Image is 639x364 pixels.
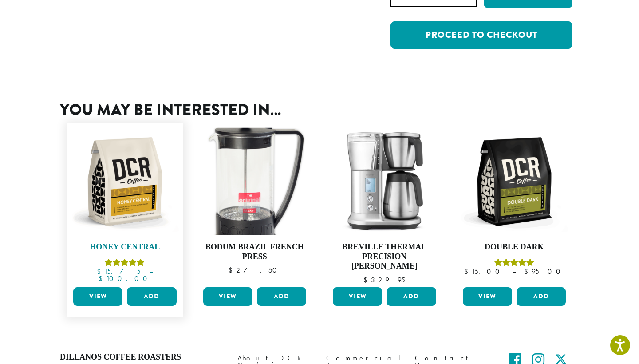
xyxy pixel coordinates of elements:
[461,242,568,252] h4: Double Dark
[257,287,306,306] button: Add
[201,127,309,283] a: Bodum Brazil French Press $27.50
[73,287,122,306] a: View
[201,127,309,235] img: Bodum-French-Press-300x300.png
[524,267,532,276] span: $
[71,257,179,268] div: Rated 5.00 out of 5
[461,257,568,268] div: Rated 4.50 out of 5
[60,100,579,119] h2: You may be interested in…
[524,267,564,276] bdi: 95.00
[229,265,236,275] span: $
[60,352,224,362] h4: Dillanos Coffee Roasters
[201,242,309,261] h4: Bodum Brazil French Press
[363,275,405,285] bdi: 329.95
[464,267,472,276] span: $
[331,242,438,271] h4: Breville Thermal Precision [PERSON_NAME]
[387,287,436,306] button: Add
[331,127,438,283] a: Breville Thermal Precision [PERSON_NAME] $329.95
[363,275,371,285] span: $
[463,287,512,306] a: View
[461,127,568,235] img: DCR-12oz-Double-Dark-Stock-scaled.png
[333,287,382,306] a: View
[229,265,281,275] bdi: 27.50
[461,127,568,283] a: Double DarkRated 4.50 out of 5
[97,267,104,276] span: $
[71,242,179,252] h4: Honey Central
[127,287,176,306] button: Add
[99,274,151,283] bdi: 100.00
[512,267,516,276] span: –
[99,274,106,283] span: $
[517,287,566,306] button: Add
[149,267,153,276] span: –
[97,267,141,276] bdi: 15.75
[464,267,504,276] bdi: 15.00
[331,127,438,235] img: Breville-Precision-Brewer-unit.jpg
[390,21,572,49] a: Proceed to checkout
[71,127,179,283] a: Honey CentralRated 5.00 out of 5
[71,127,179,235] img: DCR-12oz-Honey-Central-Stock-scaled.png
[203,287,252,306] a: View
